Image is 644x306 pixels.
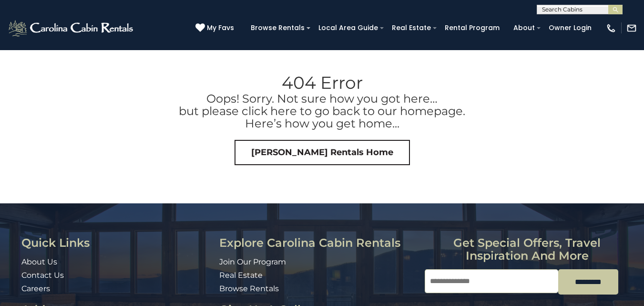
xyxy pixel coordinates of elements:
a: Join Our Program [219,257,286,266]
a: About Us [21,257,57,266]
img: phone-regular-white.png [606,23,616,33]
h3: Get special offers, travel inspiration and more [425,237,630,262]
a: Real Estate [387,21,436,35]
h3: Explore Carolina Cabin Rentals [219,237,417,249]
a: Careers [21,284,50,293]
span: My Favs [207,23,234,33]
a: My Favs [195,23,236,33]
a: About [509,21,540,35]
img: White-1-2.png [7,19,136,38]
h3: Quick Links [21,237,212,249]
a: Rental Program [440,21,504,35]
a: Owner Login [544,21,596,35]
a: [PERSON_NAME] Rentals Home [235,140,410,166]
img: mail-regular-white.png [626,23,637,33]
a: Contact Us [21,271,64,280]
a: Browse Rentals [246,21,309,35]
a: Real Estate [219,271,263,280]
a: Local Area Guide [314,21,383,35]
a: Browse Rentals [219,284,279,293]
